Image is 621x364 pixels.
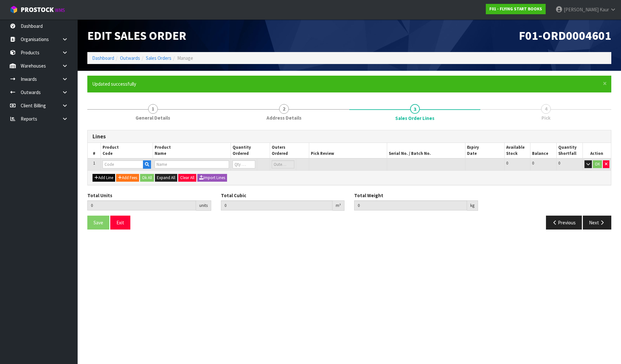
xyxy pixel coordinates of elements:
[279,104,289,114] span: 2
[233,160,255,168] input: Qty Ordered
[564,6,599,13] span: [PERSON_NAME]
[148,104,158,114] span: 1
[546,216,582,230] button: Previous
[465,143,504,158] th: Expiry Date
[541,104,551,114] span: 4
[93,160,95,166] span: 1
[177,55,193,61] span: Manage
[272,160,294,168] input: Outers Ordered
[467,200,478,211] div: kg
[309,143,387,158] th: Pick Review
[532,160,534,166] span: 0
[486,4,546,14] a: F01 - FLYING START BOOKS
[519,28,611,43] span: F01-ORD0004601
[504,143,530,158] th: Available Stock
[93,219,103,226] span: Save
[197,174,227,182] button: Import Lines
[157,175,175,180] span: Expand All
[196,200,211,211] div: units
[146,55,171,61] a: Sales Orders
[155,174,177,182] button: Expand All
[10,5,18,14] img: cube-alt.png
[506,160,508,166] span: 0
[87,216,109,230] button: Save
[110,216,130,230] button: Exit
[178,174,196,182] button: Clear All
[557,143,583,158] th: Quantity Shortfall
[600,6,609,13] span: Kaur
[153,143,231,158] th: Product Name
[93,134,606,140] h3: Lines
[603,79,607,88] span: ×
[583,143,611,158] th: Action
[92,55,114,61] a: Dashboard
[354,200,467,210] input: Total Weight
[93,174,115,182] button: Add Line
[221,200,333,210] input: Total Cubic
[489,6,542,12] strong: F01 - FLYING START BOOKS
[558,160,560,166] span: 0
[530,143,557,158] th: Balance
[55,7,65,13] small: WMS
[354,192,383,199] label: Total Weight
[116,174,139,182] button: Add Fees
[270,143,309,158] th: Outers Ordered
[87,200,196,210] input: Total Units
[231,143,270,158] th: Quantity Ordered
[101,143,153,158] th: Product Code
[87,28,186,43] span: Edit Sales Order
[88,143,101,158] th: #
[332,200,344,211] div: m³
[410,104,420,114] span: 3
[136,114,170,121] span: General Details
[583,216,611,230] button: Next
[155,160,229,168] input: Name
[87,192,112,199] label: Total Units
[87,125,611,235] span: Sales Order Lines
[593,160,602,168] button: OK
[21,5,54,14] span: ProStock
[120,55,140,61] a: Outwards
[395,115,434,122] span: Sales Order Lines
[387,143,465,158] th: Serial No. / Batch No.
[221,192,246,199] label: Total Cubic
[541,114,550,121] span: Pick
[267,114,301,121] span: Address Details
[140,174,154,182] button: Ok All
[103,160,143,168] input: Code
[92,81,136,87] span: Updated successfully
